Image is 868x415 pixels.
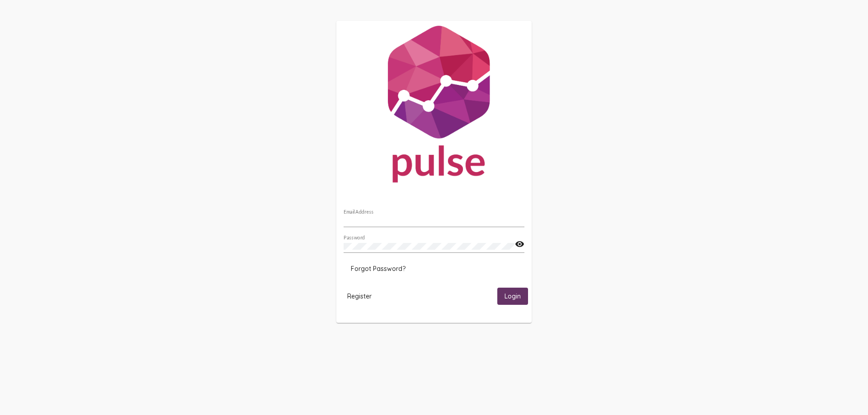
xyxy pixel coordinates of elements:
span: Login [505,293,521,301]
span: Forgot Password? [351,265,406,273]
mat-icon: visibility [515,239,524,250]
button: Register [340,288,379,304]
button: Forgot Password? [344,261,413,277]
button: Login [497,288,528,304]
img: Pulse For Good Logo [336,21,532,191]
span: Register [347,292,372,300]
